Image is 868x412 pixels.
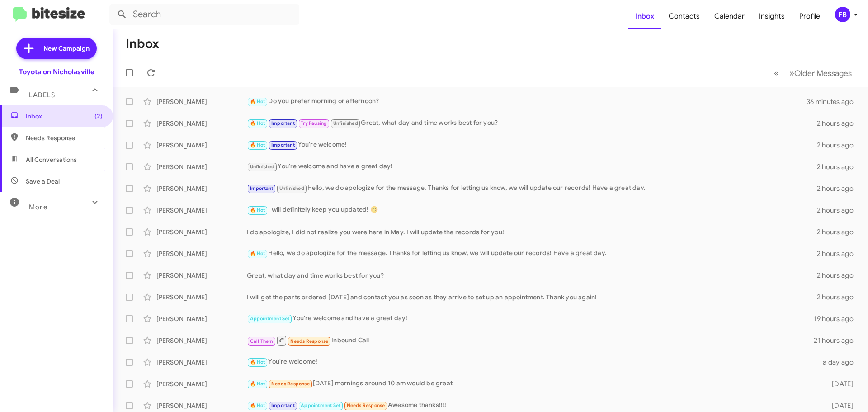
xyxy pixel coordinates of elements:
[347,403,385,408] span: Needs Response
[817,271,861,280] div: 2 hours ago
[247,183,817,194] div: Hello, we do apologize for the message. Thanks for letting us know, we will update our records! H...
[247,96,807,107] div: Do you prefer morning or afternoon?
[29,91,55,99] span: Labels
[794,68,852,78] span: Older Messages
[250,251,265,256] span: 🔥 Hot
[817,184,861,193] div: 2 hours ago
[271,381,310,387] span: Needs Response
[126,37,159,51] h1: Inbox
[817,162,861,171] div: 2 hours ago
[250,316,290,322] span: Appointment Set
[247,313,814,324] div: You're welcome and have a great day!
[156,97,247,106] div: [PERSON_NAME]
[271,120,295,126] span: Important
[247,293,817,302] div: I will get the parts ordered [DATE] and contact you as soon as they arrive to set up an appointme...
[271,403,295,408] span: Important
[784,64,857,82] button: Next
[817,379,861,388] div: [DATE]
[250,207,265,213] span: 🔥 Hot
[94,112,103,121] span: (2)
[43,44,90,53] span: New Campaign
[250,164,275,170] span: Unfinished
[247,227,817,237] div: I do apologize, I did not realize you were here in May. I will update the records for you!
[247,118,817,128] div: Great, what day and time works best for you?
[769,64,857,82] nav: Page navigation example
[333,120,358,126] span: Unfinished
[247,140,817,150] div: You're welcome!
[156,379,247,388] div: [PERSON_NAME]
[247,357,817,367] div: You're welcome!
[817,249,861,258] div: 2 hours ago
[279,185,304,191] span: Unfinished
[789,67,794,79] span: »
[769,64,784,82] button: Previous
[250,120,265,126] span: 🔥 Hot
[817,119,861,128] div: 2 hours ago
[250,359,265,365] span: 🔥 Hot
[26,177,60,186] span: Save a Deal
[156,206,247,215] div: [PERSON_NAME]
[156,358,247,367] div: [PERSON_NAME]
[817,206,861,215] div: 2 hours ago
[156,271,247,280] div: [PERSON_NAME]
[26,112,103,121] span: Inbox
[661,3,707,29] a: Contacts
[19,67,94,76] div: Toyota on Nicholasville
[752,3,792,29] a: Insights
[26,155,77,164] span: All Conversations
[707,3,752,29] a: Calendar
[792,3,827,29] a: Profile
[250,338,274,344] span: Call Them
[26,133,103,142] span: Needs Response
[817,293,861,302] div: 2 hours ago
[814,336,861,345] div: 21 hours ago
[250,142,265,148] span: 🔥 Hot
[247,271,817,280] div: Great, what day and time works best for you?
[250,403,265,408] span: 🔥 Hot
[16,38,97,59] a: New Campaign
[156,141,247,150] div: [PERSON_NAME]
[156,184,247,193] div: [PERSON_NAME]
[156,249,247,258] div: [PERSON_NAME]
[250,185,274,191] span: Important
[271,142,295,148] span: Important
[817,141,861,150] div: 2 hours ago
[301,120,327,126] span: Try Pausing
[156,162,247,171] div: [PERSON_NAME]
[301,403,340,408] span: Appointment Set
[247,400,817,411] div: Awesome thanks!!!!
[156,336,247,345] div: [PERSON_NAME]
[247,248,817,259] div: Hello, we do apologize for the message. Thanks for letting us know, we will update our records! H...
[156,314,247,323] div: [PERSON_NAME]
[817,227,861,237] div: 2 hours ago
[250,99,265,104] span: 🔥 Hot
[814,314,861,323] div: 19 hours ago
[247,161,817,172] div: You're welcome and have a great day!
[807,97,861,106] div: 36 minutes ago
[628,3,661,29] a: Inbox
[156,227,247,237] div: [PERSON_NAME]
[247,335,814,346] div: Inbound Call
[817,358,861,367] div: a day ago
[817,401,861,410] div: [DATE]
[835,7,850,22] div: FB
[109,4,299,25] input: Search
[247,205,817,215] div: I will definitely keep you updated! 😊
[156,401,247,410] div: [PERSON_NAME]
[247,379,817,389] div: [DATE] mornings around 10 am would be great
[156,119,247,128] div: [PERSON_NAME]
[156,293,247,302] div: [PERSON_NAME]
[250,381,265,387] span: 🔥 Hot
[29,203,47,211] span: More
[827,7,858,22] button: FB
[290,338,329,344] span: Needs Response
[774,67,779,79] span: «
